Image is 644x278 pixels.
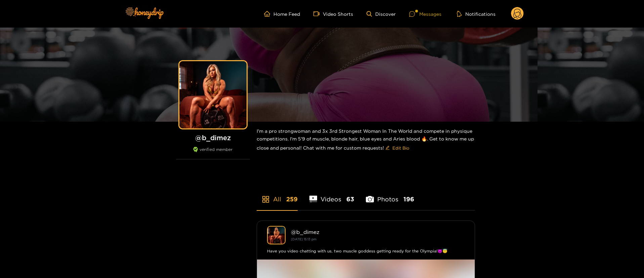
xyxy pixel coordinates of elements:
span: video-camera [313,11,323,17]
a: Discover [367,11,396,17]
span: edit [385,146,390,151]
h1: @ b_dimez [176,133,250,142]
div: Have you video chatting with us, two muscle goddess getting ready for the Olympia!😈😇 [267,248,465,254]
li: Photos [366,180,414,210]
small: [DATE] 15:13 pm [291,237,316,241]
span: home [264,11,273,17]
span: 196 [403,195,414,203]
div: Messages [409,10,441,18]
a: Video Shorts [313,11,353,17]
div: verified member [176,147,250,159]
div: @ b_dimez [291,229,465,235]
span: appstore [262,195,270,203]
button: Notifications [455,10,498,17]
img: b_dimez [267,226,286,244]
button: editEdit Bio [384,143,411,153]
span: Edit Bio [392,145,409,151]
li: Videos [309,180,354,210]
span: 63 [346,195,354,203]
li: All [257,180,298,210]
a: Home Feed [264,11,300,17]
div: I'm a pro strongwoman and 3x 3rd Strongest Woman In The World and compete in physique competition... [257,122,475,159]
span: 259 [286,195,298,203]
